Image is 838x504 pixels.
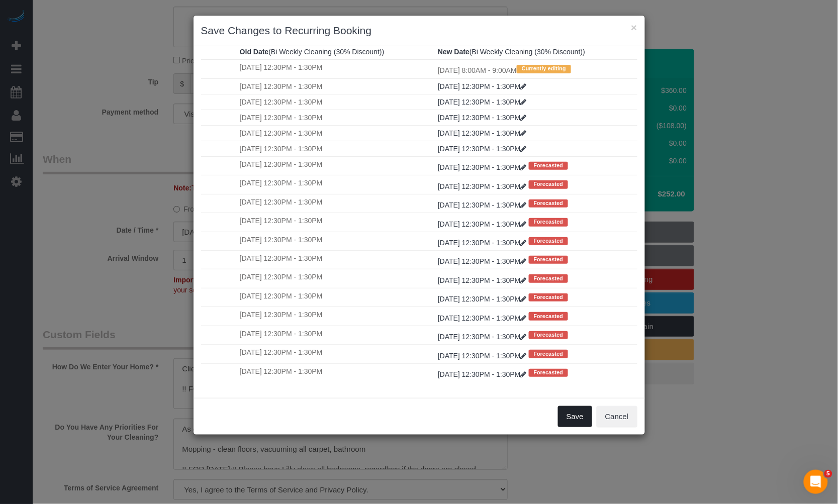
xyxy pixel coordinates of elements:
[201,23,637,38] h3: Save Changes to Recurring Booking
[237,44,435,60] th: (Bi Weekly Cleaning (30% Discount))
[435,44,637,60] th: (Bi Weekly Cleaning (30% Discount))
[438,295,529,303] a: [DATE] 12:30PM - 1:30PM
[438,352,529,360] a: [DATE] 12:30PM - 1:30PM
[237,269,435,288] td: [DATE] 12:30PM - 1:30PM
[529,256,569,264] span: Forecasted
[237,307,435,326] td: [DATE] 12:30PM - 1:30PM
[237,156,435,175] td: [DATE] 12:30PM - 1:30PM
[824,470,832,478] span: 5
[529,162,569,170] span: Forecasted
[435,60,637,78] td: [DATE] 8:00AM - 9:00AM
[529,293,569,301] span: Forecasted
[438,257,529,265] a: [DATE] 12:30PM - 1:30PM
[237,250,435,269] td: [DATE] 12:30PM - 1:30PM
[529,218,569,226] span: Forecasted
[438,163,529,171] a: [DATE] 12:30PM - 1:30PM
[438,114,527,122] a: [DATE] 12:30PM - 1:30PM
[237,213,435,232] td: [DATE] 12:30PM - 1:30PM
[438,82,527,90] a: [DATE] 12:30PM - 1:30PM
[558,406,592,427] button: Save
[438,276,529,284] a: [DATE] 12:30PM - 1:30PM
[237,194,435,213] td: [DATE] 12:30PM - 1:30PM
[438,201,529,209] a: [DATE] 12:30PM - 1:30PM
[438,333,529,341] a: [DATE] 12:30PM - 1:30PM
[438,314,529,322] a: [DATE] 12:30PM - 1:30PM
[237,60,435,78] td: [DATE] 12:30PM - 1:30PM
[237,363,435,382] td: [DATE] 12:30PM - 1:30PM
[529,180,569,188] span: Forecasted
[438,145,527,153] a: [DATE] 12:30PM - 1:30PM
[237,288,435,307] td: [DATE] 12:30PM - 1:30PM
[529,274,569,282] span: Forecasted
[517,65,571,73] span: Currently editing
[240,48,269,56] strong: Old Date
[237,345,435,363] td: [DATE] 12:30PM - 1:30PM
[438,48,470,56] strong: New Date
[438,370,529,378] a: [DATE] 12:30PM - 1:30PM
[237,94,435,110] td: [DATE] 12:30PM - 1:30PM
[529,369,569,377] span: Forecasted
[529,237,569,245] span: Forecasted
[438,182,529,190] a: [DATE] 12:30PM - 1:30PM
[237,78,435,94] td: [DATE] 12:30PM - 1:30PM
[237,232,435,250] td: [DATE] 12:30PM - 1:30PM
[804,470,828,494] iframe: Intercom live chat
[237,125,435,141] td: [DATE] 12:30PM - 1:30PM
[237,175,435,194] td: [DATE] 12:30PM - 1:30PM
[529,331,569,339] span: Forecasted
[631,22,637,33] button: ×
[597,406,637,427] button: Cancel
[529,312,569,320] span: Forecasted
[237,110,435,125] td: [DATE] 12:30PM - 1:30PM
[438,220,529,228] a: [DATE] 12:30PM - 1:30PM
[438,129,527,137] a: [DATE] 12:30PM - 1:30PM
[237,326,435,344] td: [DATE] 12:30PM - 1:30PM
[529,199,569,208] span: Forecasted
[529,350,569,358] span: Forecasted
[237,141,435,156] td: [DATE] 12:30PM - 1:30PM
[438,98,527,106] a: [DATE] 12:30PM - 1:30PM
[438,239,529,247] a: [DATE] 12:30PM - 1:30PM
